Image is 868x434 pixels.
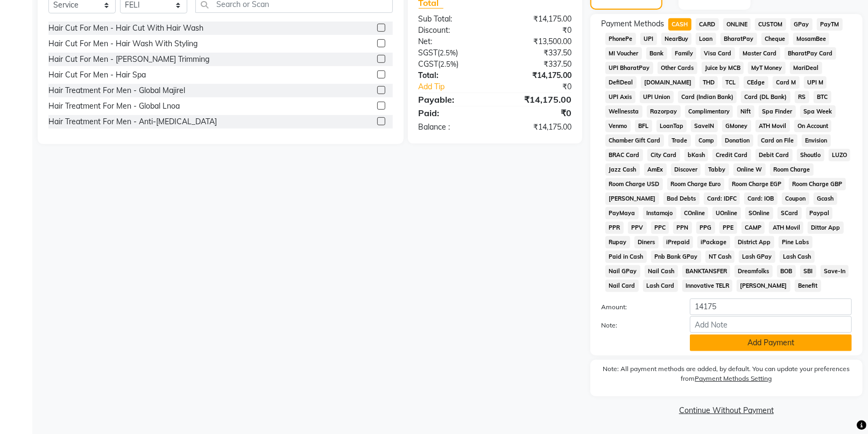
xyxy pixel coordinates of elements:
[663,236,694,248] span: iPrepaid
[756,149,793,161] span: Debit Card
[640,33,657,45] span: UPI
[667,178,724,190] span: Room Charge Euro
[789,178,846,190] span: Room Charge GBP
[770,163,814,176] span: Room Charge
[704,193,740,205] span: Card: IDFC
[690,298,852,315] input: Amount
[685,105,733,118] span: Complimentary
[808,222,844,234] span: Dittor App
[48,69,146,81] div: Hair Cut For Men - Hair Spa
[48,101,180,112] div: Hair Treatment For Men - Global Lnoa
[593,302,682,312] label: Amount:
[673,222,692,234] span: PPN
[761,33,789,45] span: Cheque
[671,163,701,176] span: Discover
[651,222,669,234] span: PPC
[672,47,697,60] span: Family
[605,149,643,161] span: BRAC Card
[802,134,831,147] span: Envision
[735,236,774,248] span: District App
[48,23,203,34] div: Hair Cut For Men - Hair Cut With Hair Wash
[695,374,772,383] label: Payment Methods Setting
[782,193,809,205] span: Coupon
[647,149,680,161] span: City Card
[605,62,653,74] span: UPI BharatPay
[668,18,691,31] span: CASH
[605,134,664,147] span: Chamber Gift Card
[605,222,624,234] span: PPR
[419,48,438,58] span: SGST
[658,62,697,74] span: Other Cards
[712,149,751,161] span: Credit Card
[411,93,495,106] div: Payable:
[628,222,647,234] span: PPV
[735,265,773,278] span: Dreamfolks
[759,105,796,118] span: Spa Finder
[605,251,647,263] span: Paid in Cash
[664,193,700,205] span: Bad Debts
[745,207,773,219] span: SOnline
[605,178,663,190] span: Room Charge USD
[737,105,754,118] span: Nift
[722,120,751,132] span: GMoney
[741,91,791,103] span: Card (DL Bank)
[668,134,691,147] span: Trade
[605,120,631,132] span: Venmo
[605,236,630,248] span: Rupay
[804,76,827,89] span: UPI M
[696,33,716,45] span: Loan
[495,93,580,106] div: ₹14,175.00
[777,265,796,278] span: BOB
[605,33,636,45] span: PhonePe
[721,33,757,45] span: BharatPay
[411,70,495,81] div: Total:
[800,105,836,118] span: Spa Week
[719,222,737,234] span: PPE
[748,62,786,74] span: MyT Money
[643,207,676,219] span: Instamojo
[605,265,640,278] span: Nail GPay
[797,149,824,161] span: Shoutlo
[605,193,659,205] span: [PERSON_NAME]
[701,47,735,60] span: Visa Card
[684,149,709,161] span: bKash
[773,76,800,89] span: Card M
[644,163,667,176] span: AmEx
[411,13,495,25] div: Sub Total:
[729,178,785,190] span: Room Charge EGP
[495,59,580,70] div: ₹337.50
[695,134,718,147] span: Comp
[495,47,580,59] div: ₹337.50
[755,18,786,31] span: CUSTOM
[712,207,741,219] span: UOnline
[495,122,580,133] div: ₹14,175.00
[592,405,860,416] a: Continue Without Payment
[780,251,815,263] span: Lash Cash
[821,265,849,278] span: Save-In
[744,193,778,205] span: Card: IOB
[605,105,643,118] span: Wellnessta
[661,33,692,45] span: NearBuy
[739,47,780,60] span: Master Card
[495,36,580,47] div: ₹13,500.00
[795,91,809,103] span: RS
[793,33,830,45] span: MosamBee
[495,70,580,81] div: ₹14,175.00
[495,25,580,36] div: ₹0
[411,47,495,59] div: ( )
[791,18,813,31] span: GPay
[635,120,652,132] span: BFL
[641,76,695,89] span: [DOMAIN_NAME]
[651,251,701,263] span: Pnb Bank GPay
[419,59,439,69] span: CGST
[48,54,209,65] div: Hair Cut For Men - [PERSON_NAME] Trimming
[411,81,509,93] a: Add Tip
[605,280,639,292] span: Nail Card
[795,280,821,292] span: Benefit
[646,47,667,60] span: Bank
[700,76,718,89] span: THD
[779,236,813,248] span: Pine Labs
[495,13,580,25] div: ₹14,175.00
[48,38,197,49] div: Hair Cut For Men - Hair Wash With Styling
[705,163,729,176] span: Tabby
